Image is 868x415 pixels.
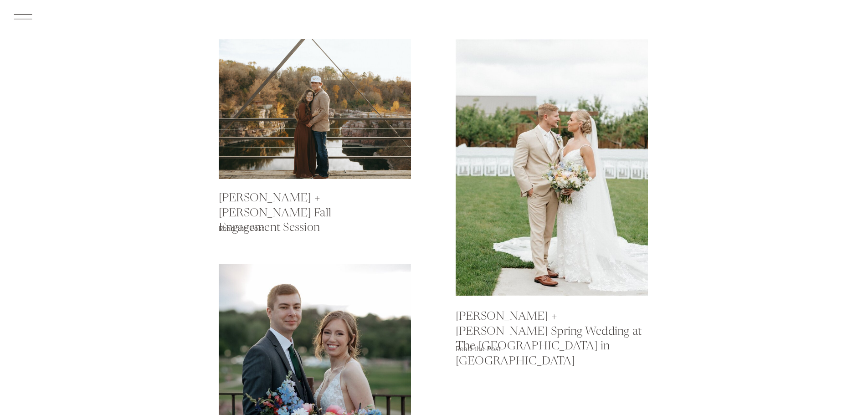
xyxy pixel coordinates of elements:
[219,222,288,236] a: Read the Post
[456,310,643,345] a: [PERSON_NAME] + [PERSON_NAME] Spring Wedding at The [GEOGRAPHIC_DATA] in [GEOGRAPHIC_DATA]
[219,191,373,226] a: [PERSON_NAME] + [PERSON_NAME] Fall Engagement Session
[456,343,525,356] a: Read the Post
